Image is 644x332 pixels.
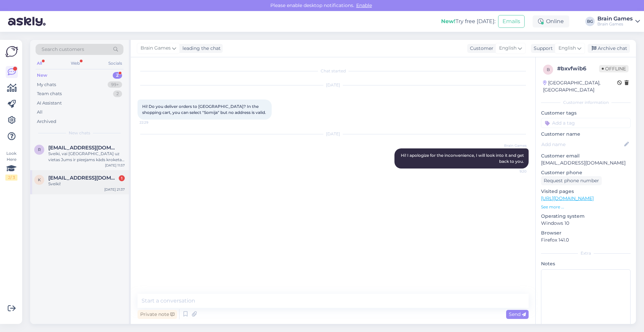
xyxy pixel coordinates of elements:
[541,250,631,256] div: Extra
[5,45,18,58] img: Askly Logo
[119,175,125,181] div: 1
[541,220,631,227] p: Windows 10
[557,65,599,73] div: # bxvfwib6
[541,188,631,195] p: Visited pages
[541,152,631,159] p: Customer email
[499,45,517,52] span: English
[37,90,62,97] div: Team chats
[597,16,633,21] div: Brain Games
[37,72,47,79] div: New
[69,59,81,68] div: Web
[541,229,631,237] p: Browser
[37,81,56,88] div: My chats
[113,90,122,97] div: 2
[541,110,631,117] p: Customer tags
[140,120,165,125] span: 22:29
[547,67,550,72] span: b
[597,16,640,27] a: Brain GamesBrain Games
[541,237,631,244] p: Firefox 141.0
[107,59,123,68] div: Socials
[588,44,630,53] div: Archive chat
[541,141,623,148] input: Add name
[138,68,529,74] div: Chat started
[558,45,576,52] span: English
[501,143,527,148] span: Brain Games
[509,311,526,317] span: Send
[138,310,177,319] div: Private note
[113,72,122,79] div: 2
[142,104,266,115] span: Hi! Do you deliver orders to [GEOGRAPHIC_DATA]? In the shopping cart, you can select "Somija" but...
[180,45,221,52] div: leading the chat
[69,130,90,136] span: New chats
[541,260,631,267] p: Notes
[48,151,125,163] div: Sveiki, vai [GEOGRAPHIC_DATA] uz vietas Jums ir pieejams kāds kroketa komplekts?
[541,204,631,210] p: See more ...
[533,15,569,27] div: Online
[441,18,455,24] b: New!
[541,159,631,167] p: [EMAIL_ADDRESS][DOMAIN_NAME]
[467,45,493,52] div: Customer
[543,79,617,93] div: [GEOGRAPHIC_DATA], [GEOGRAPHIC_DATA]
[37,100,62,107] div: AI Assistant
[37,118,56,125] div: Archived
[138,82,529,88] div: [DATE]
[541,99,631,106] div: Customer information
[42,46,84,53] span: Search customers
[541,213,631,220] p: Operating system
[138,131,529,137] div: [DATE]
[541,176,602,185] div: Request phone number
[48,145,118,151] span: robertsbruveris@gmail.com
[354,2,374,8] span: Enable
[105,163,125,168] div: [DATE] 11:57
[541,169,631,176] p: Customer phone
[37,109,43,116] div: All
[541,131,631,138] p: Customer name
[5,175,17,181] div: 2 / 3
[531,45,553,52] div: Support
[541,118,631,128] input: Add a tag
[501,169,527,174] span: 9:20
[48,175,118,181] span: kgb129129@gmail.com
[141,45,171,52] span: Brain Games
[585,17,595,26] div: BG
[5,150,17,181] div: Look Here
[38,177,41,182] span: k
[108,81,122,88] div: 99+
[38,147,41,152] span: r
[441,17,495,25] div: Try free [DATE]:
[541,195,594,201] a: [URL][DOMAIN_NAME]
[401,153,525,164] span: Hi! I apologize for the inconvenience, I will look into it and get back to you.
[498,15,525,28] button: Emails
[599,65,629,72] span: Offline
[36,59,43,68] div: All
[597,21,633,27] div: Brain Games
[48,181,125,187] div: Sveiki!
[104,187,125,192] div: [DATE] 21:37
